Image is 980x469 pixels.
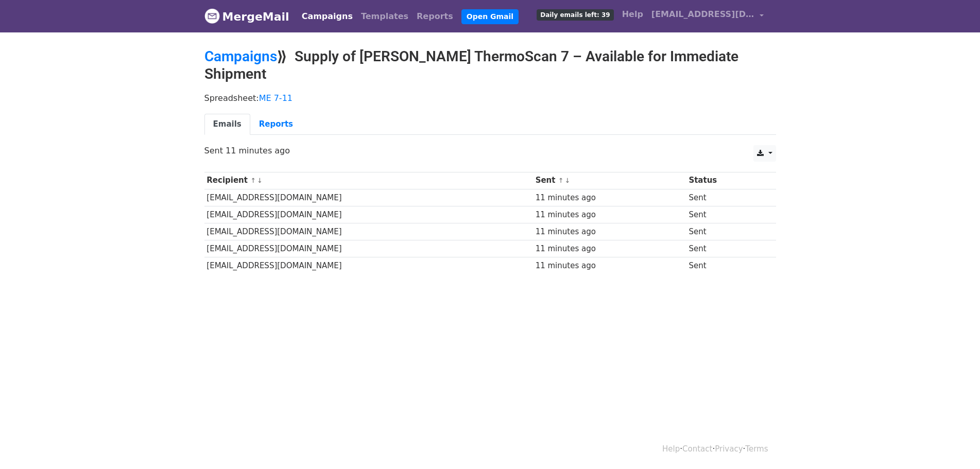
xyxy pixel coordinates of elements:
[204,93,776,103] p: Spreadsheet:
[537,9,613,21] span: Daily emails left: 39
[259,93,293,103] a: ME 7-11
[745,444,768,454] a: Terms
[204,114,250,135] a: Emails
[686,172,764,189] th: Status
[204,172,533,189] th: Recipient
[536,260,684,272] div: 11 minutes ago
[204,145,776,156] p: Sent 11 minutes ago
[461,9,519,24] a: Open Gmail
[204,257,533,274] td: [EMAIL_ADDRESS][DOMAIN_NAME]
[357,6,412,27] a: Templates
[682,444,712,454] a: Contact
[618,4,647,25] a: Help
[536,243,684,255] div: 11 minutes ago
[298,6,357,27] a: Campaigns
[412,6,457,27] a: Reports
[250,114,302,135] a: Reports
[662,444,680,454] a: Help
[204,189,533,206] td: [EMAIL_ADDRESS][DOMAIN_NAME]
[686,257,764,274] td: Sent
[536,209,684,221] div: 11 minutes ago
[257,177,263,184] a: ↓
[647,4,768,28] a: [EMAIL_ADDRESS][DOMAIN_NAME]
[651,8,754,21] span: [EMAIL_ADDRESS][DOMAIN_NAME]
[250,177,256,184] a: ↑
[204,206,533,223] td: [EMAIL_ADDRESS][DOMAIN_NAME]
[536,192,684,204] div: 11 minutes ago
[536,226,684,238] div: 11 minutes ago
[686,206,764,223] td: Sent
[532,4,617,25] a: Daily emails left: 39
[204,48,277,65] a: Campaigns
[686,240,764,257] td: Sent
[533,172,686,189] th: Sent
[204,6,289,27] a: MergeMail
[204,223,533,240] td: [EMAIL_ADDRESS][DOMAIN_NAME]
[204,240,533,257] td: [EMAIL_ADDRESS][DOMAIN_NAME]
[558,177,564,184] a: ↑
[686,223,764,240] td: Sent
[204,8,220,24] img: MergeMail logo
[204,48,776,82] h2: ⟫ Supply of [PERSON_NAME] ThermoScan 7 – Available for Immediate Shipment
[686,189,764,206] td: Sent
[715,444,743,454] a: Privacy
[564,177,570,184] a: ↓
